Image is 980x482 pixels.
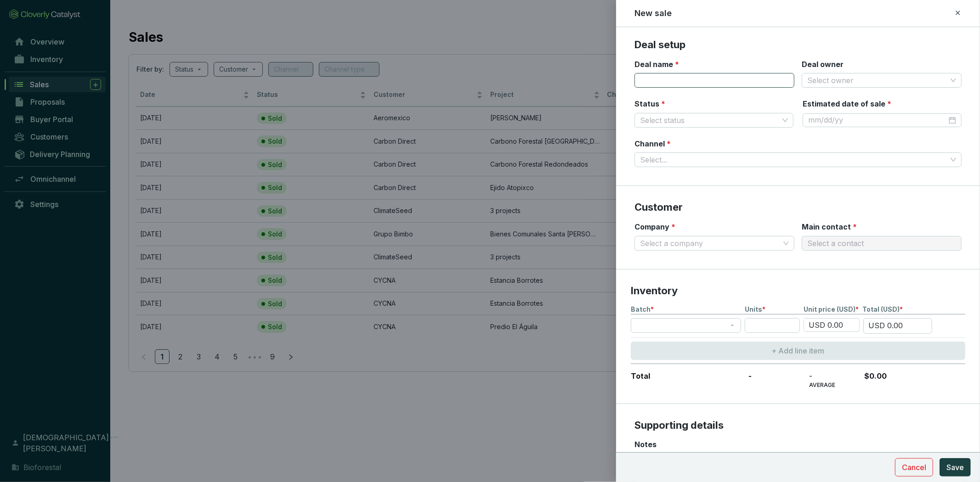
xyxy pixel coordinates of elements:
[631,305,741,314] p: Batch
[809,371,859,381] p: -
[631,342,965,360] button: + Add line item
[634,139,671,149] label: Channel
[809,381,859,389] p: AVERAGE
[804,305,855,314] span: Unit price (USD)
[803,99,891,109] label: Estimated date of sale
[631,284,965,298] p: Inventory
[808,115,947,125] input: mm/dd/yy
[946,462,964,473] span: Save
[635,7,672,19] h2: New sale
[634,38,962,52] p: Deal setup
[745,371,800,389] p: -
[631,371,741,389] p: Total
[634,99,665,109] label: Status
[902,462,926,473] span: Cancel
[634,222,675,232] label: Company
[895,458,933,476] button: Cancel
[802,222,857,232] label: Main contact
[862,371,929,389] p: $0.00
[802,59,844,69] label: Deal owner
[940,458,971,476] button: Save
[634,419,962,432] p: Supporting details
[862,305,900,314] span: Total (USD)
[745,305,800,314] p: Units
[634,439,657,449] label: Notes
[634,59,679,69] label: Deal name
[634,201,962,214] p: Customer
